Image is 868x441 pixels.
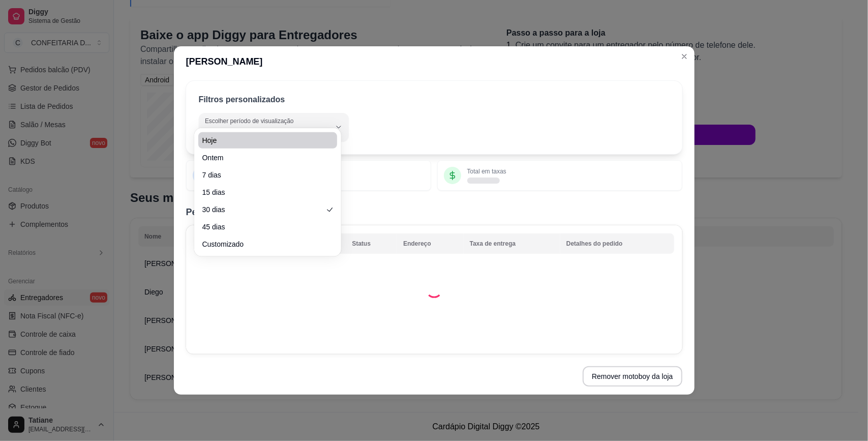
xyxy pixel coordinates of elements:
p: Filtros personalizados [199,94,285,106]
span: Hoje [205,126,331,136]
span: Customizado [202,239,323,249]
label: Escolher período de visualização [205,116,297,125]
div: Loading [426,282,442,298]
button: Remover motoboy da loja [583,366,682,387]
span: 30 dias [202,204,323,215]
header: [PERSON_NAME] [174,46,695,77]
span: Hoje [202,135,323,145]
span: Ontem [202,153,323,163]
span: 15 dias [202,187,323,197]
h2: Pedidos [186,205,682,219]
button: Close [676,48,693,65]
p: Total em taxas [467,167,506,175]
span: 45 dias [202,222,323,232]
span: 7 dias [202,170,323,180]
